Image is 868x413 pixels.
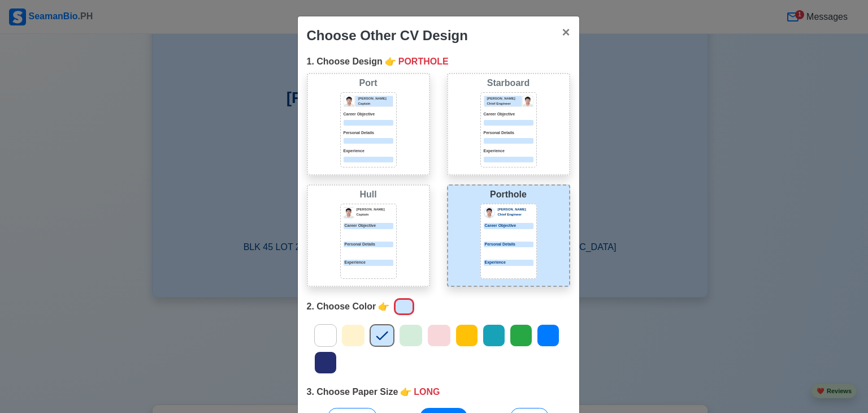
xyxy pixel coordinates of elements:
[358,96,393,101] p: [PERSON_NAME]
[307,55,570,68] div: 1. Choose Design
[450,188,567,201] div: Porthole
[344,223,393,229] p: Career Objective
[484,111,533,118] p: Career Objective
[450,76,567,90] div: Starboard
[344,130,393,136] p: Personal Details
[344,260,393,266] p: Experience
[358,101,393,106] p: Captain
[310,188,427,201] div: Hull
[307,25,468,46] div: Choose Other CV Design
[344,242,393,248] p: Personal Details
[398,55,449,68] span: PORTHOLE
[487,96,522,101] p: [PERSON_NAME]
[498,212,533,217] p: Chief Engineer
[414,385,440,399] span: LONG
[357,212,393,217] p: Captain
[562,24,570,40] span: ×
[484,223,533,229] div: Career Objective
[378,300,389,313] span: point
[310,76,427,90] div: Port
[484,260,533,266] div: Experience
[484,242,533,248] div: Personal Details
[484,130,533,136] p: Personal Details
[484,148,533,154] p: Experience
[487,101,522,106] p: Chief Engineer
[307,385,570,399] div: 3. Choose Paper Size
[344,111,393,118] p: Career Objective
[307,296,570,317] div: 2. Choose Color
[344,148,393,154] p: Experience
[498,207,533,212] p: [PERSON_NAME]
[357,207,393,212] p: [PERSON_NAME]
[385,55,396,68] span: point
[400,385,411,399] span: point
